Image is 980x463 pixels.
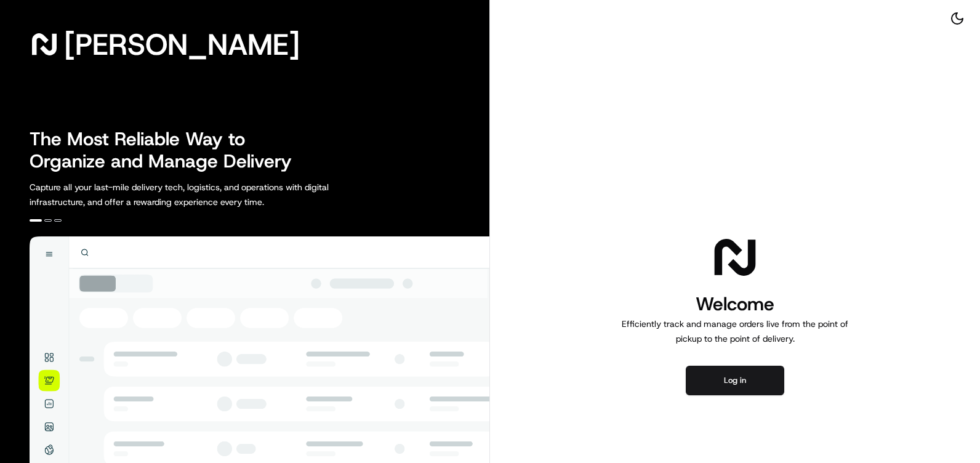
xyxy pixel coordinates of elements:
span: [PERSON_NAME] [64,32,300,57]
h1: Welcome [617,292,853,316]
p: Capture all your last-mile delivery tech, logistics, and operations with digital infrastructure, ... [30,180,384,209]
h2: The Most Reliable Way to Organize and Manage Delivery [30,128,305,172]
p: Efficiently track and manage orders live from the point of pickup to the point of delivery. [617,316,853,346]
button: Log in [686,366,784,395]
